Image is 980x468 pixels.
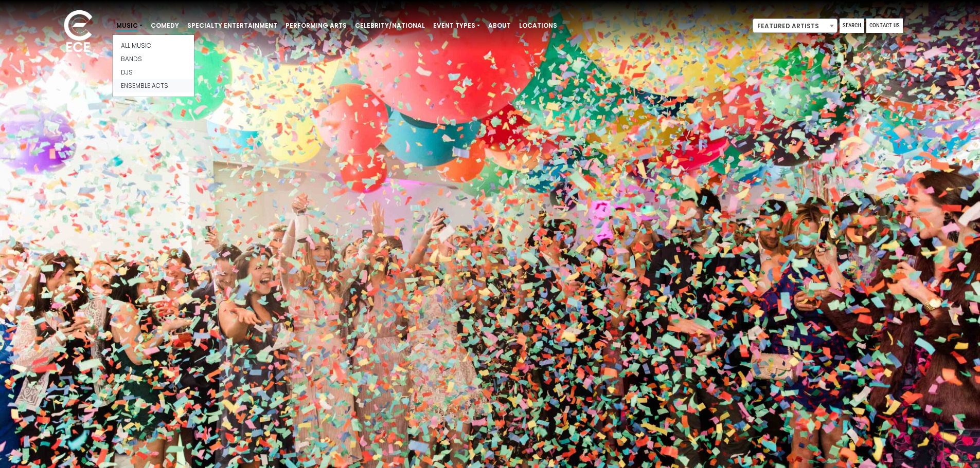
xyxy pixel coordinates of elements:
a: Djs [113,66,194,79]
a: Specialty Entertainment [183,17,281,34]
span: Featured Artists [753,19,837,33]
img: ece_new_logo_whitev2-1.png [52,7,104,57]
span: Featured Artists [753,18,838,33]
a: Contact Us [866,18,903,33]
a: Ensemble Acts [113,79,194,92]
a: Comedy [147,17,183,34]
a: Event Types [429,17,484,34]
a: Music [112,17,147,34]
a: Performing Arts [281,17,351,34]
a: All Music [113,39,194,52]
a: Bands [113,52,194,66]
a: Celebrity/National [351,17,429,34]
a: About [484,17,515,34]
a: Locations [515,17,561,34]
a: Search [840,18,864,33]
